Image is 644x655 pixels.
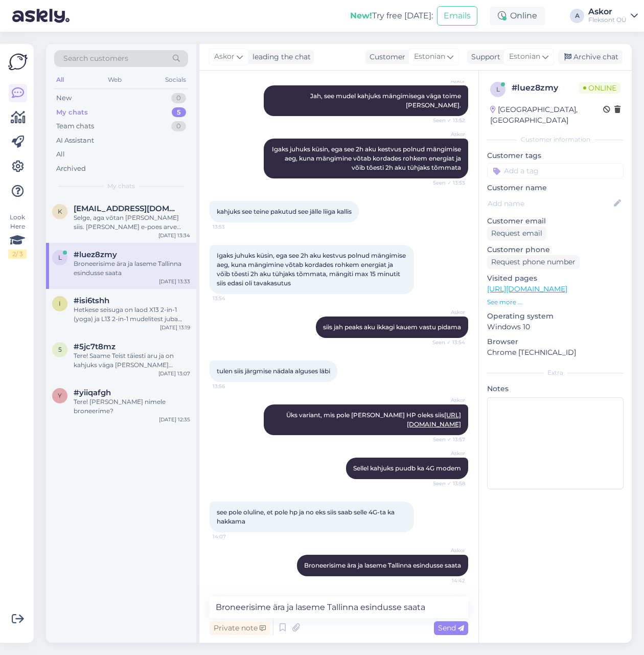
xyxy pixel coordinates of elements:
span: Send [438,623,464,633]
div: Web [106,73,124,86]
div: Extra [487,368,624,377]
span: Sellel kahjuks puudb ka 4G modem [353,464,461,472]
div: Tere! Saame Teist täiesti aru ja on kahjuks väga [PERSON_NAME] olukord kus bürokraatia takistab a... [74,351,190,370]
div: Request phone number [487,255,580,269]
div: 0 [171,121,186,131]
span: Search customers [63,53,128,64]
span: Seen ✓ 13:53 [427,179,465,187]
span: Askor [427,308,465,316]
span: Askor [427,449,465,457]
div: [DATE] 13:33 [159,278,190,285]
a: AskorFleksont OÜ [588,8,638,24]
div: Online [490,7,545,25]
div: A [570,9,584,23]
span: Broneerisime ära ja laseme Tallinna esindusse saata [304,561,461,569]
p: Customer name [487,183,624,193]
p: See more ... [487,298,624,307]
div: [DATE] 13:07 [158,370,190,377]
p: Customer email [487,216,624,227]
div: # luez8zmy [512,82,579,94]
a: [URL][DOMAIN_NAME] [487,284,567,293]
span: #5jc7t8mz [74,342,116,351]
div: Hetkese seisuga on laod X13 2-in-1 (yoga) ja L13 2-in-1 mudelitest juba tühjad, X13 2-in-1 lõpeta... [74,305,190,324]
div: 0 [171,93,186,103]
p: Notes [487,383,624,394]
span: i [59,300,61,307]
span: Seen ✓ 13:54 [427,338,465,346]
p: Operating system [487,311,624,322]
div: AI Assistant [56,135,94,146]
span: 5 [58,346,62,353]
div: Request email [487,227,546,240]
div: Fleksont OÜ [588,16,627,24]
span: Askor [427,77,465,85]
span: Igaks juhuks küsin, ega see 2h aku kestvus polnud mängimise aeg, kuna mängimine võtab kordades ro... [217,252,407,287]
span: #yiiqafgh [74,388,111,397]
div: Team chats [56,121,94,131]
div: New [56,93,72,103]
span: Online [579,82,620,94]
div: Archived [56,164,86,174]
p: Browser [487,336,624,347]
span: Jah, see mudel kahjuks mängimisega väga toime [PERSON_NAME]. [310,92,463,109]
div: [DATE] 13:19 [160,324,190,331]
span: Seen ✓ 13:52 [427,117,465,124]
span: k [58,208,62,215]
div: Customer information [487,135,624,144]
button: Emails [437,6,477,26]
b: New! [350,11,372,20]
div: Askor [588,8,627,16]
div: My chats [56,107,88,118]
p: Visited pages [487,273,624,284]
span: 13:53 [213,223,251,231]
span: kenrykikkas@gmail.com [74,204,180,213]
div: All [54,73,66,86]
div: [DATE] 12:35 [159,416,190,423]
span: My chats [107,182,135,191]
div: Archive chat [558,50,623,64]
div: Socials [163,73,188,86]
div: All [56,149,65,160]
span: siis jah peaks aku ikkagi kauem vastu pidama [323,323,461,331]
span: y [58,392,62,399]
span: Askor [214,51,235,62]
div: [GEOGRAPHIC_DATA], [GEOGRAPHIC_DATA] [490,104,603,126]
div: Support [467,52,500,62]
span: Askor [427,547,465,554]
span: Estonian [509,51,540,62]
img: Askly Logo [8,52,28,72]
span: l [496,85,500,93]
span: kahjuks see teine pakutud see jälle liiga kallis [217,208,352,215]
input: Add a tag [487,163,624,178]
div: [DATE] 13:34 [158,232,190,239]
span: Askor [427,396,465,404]
span: Igaks juhuks küsin, ega see 2h aku kestvus polnud mängimise aeg, kuna mängimine võtab kordades ro... [272,145,463,171]
div: 5 [172,107,186,118]
span: l [58,254,62,261]
div: Broneerisime ära ja laseme Tallinna esindusse saata [74,259,190,278]
span: #luez8zmy [74,250,117,259]
span: 13:56 [213,382,251,390]
span: 14:07 [213,533,251,540]
span: see pole oluline, et pole hp ja no eks siis saab selle 4G-ta ka hakkama [217,508,396,525]
div: Private note [210,621,270,635]
p: Chrome [TECHNICAL_ID] [487,347,624,358]
span: Üks variant, mis pole [PERSON_NAME] HP oleks siis [286,411,461,428]
p: Customer tags [487,150,624,161]
div: Try free [DATE]: [350,10,433,22]
p: Customer phone [487,244,624,255]
span: Seen ✓ 13:58 [427,480,465,487]
input: Add name [488,198,612,209]
p: Windows 10 [487,322,624,332]
span: tulen siis järgmise nädala alguses läbi [217,367,330,375]
div: 2 / 3 [8,250,27,259]
span: #isi6tshh [74,296,109,305]
span: Askor [427,130,465,138]
div: Customer [365,52,405,62]
div: leading the chat [248,52,311,62]
span: Seen ✓ 13:57 [427,436,465,443]
div: Tere! [PERSON_NAME] nimele broneerime? [74,397,190,416]
span: 14:42 [427,577,465,584]
div: Selge, aga võtan [PERSON_NAME] siis. [PERSON_NAME] e-poes arve kirjutada [EMAIL_ADDRESS][DOMAIN_N... [74,213,190,232]
span: 13:54 [213,295,251,302]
